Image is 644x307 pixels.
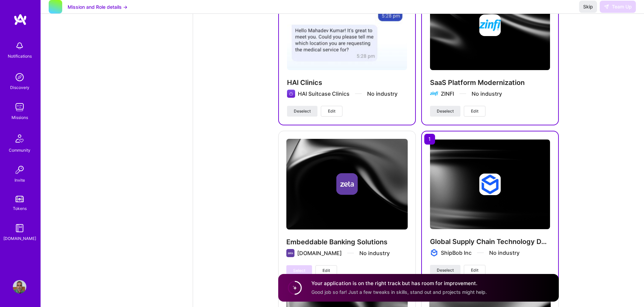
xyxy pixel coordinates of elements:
span: Deselect [437,267,454,273]
img: Company logo [479,174,501,195]
div: ShipBob Inc No industry [441,249,520,256]
img: Company logo [430,90,438,98]
h4: Your application is on the right track but has room for improvement. [311,280,487,287]
img: Company logo [287,90,295,98]
button: Deselect [430,265,460,276]
img: teamwork [13,100,26,114]
div: Discovery [10,84,29,91]
img: Invite [13,163,26,177]
img: Company logo [479,14,501,36]
div: Missions [11,114,28,121]
img: Community [11,130,28,147]
a: User Avatar [11,280,28,294]
button: Edit [464,265,485,276]
h4: Global Supply Chain Technology Development [430,237,550,246]
img: User Avatar [13,280,26,294]
span: Good job so far! Just a few tweaks in skills, stand out and projects might help. [311,289,487,295]
button: Edit [464,106,485,117]
span: Skip [583,3,593,10]
span: Edit [471,108,478,114]
button: Skip [579,1,597,13]
h4: HAI Clinics [287,78,407,87]
span: Deselect [437,108,454,114]
div: [DOMAIN_NAME] [3,235,36,242]
img: Company logo [430,249,438,257]
div: Tokens [13,205,27,212]
div: Community [9,147,30,154]
div: Invite [15,177,25,184]
div: HAI Suitcase Clinics No industry [298,90,398,97]
span: Edit [323,268,330,274]
img: cover [430,140,550,229]
span: Deselect [294,108,311,114]
img: divider [355,93,362,94]
h4: SaaS Platform Modernization [430,78,550,87]
div: Notifications [8,53,32,60]
span: Edit [471,267,478,273]
img: tokens [16,196,24,202]
button: Deselect [430,106,460,117]
button: Edit [321,106,342,117]
div: ZINFI No industry [441,90,502,97]
img: divider [459,93,466,94]
img: logo [14,13,27,26]
button: Mission and Role details → [68,3,127,10]
img: bell [13,39,26,53]
span: Edit [328,108,335,114]
img: guide book [13,221,26,235]
button: Edit [315,265,337,276]
button: Deselect [287,106,317,117]
img: discovery [13,70,26,84]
